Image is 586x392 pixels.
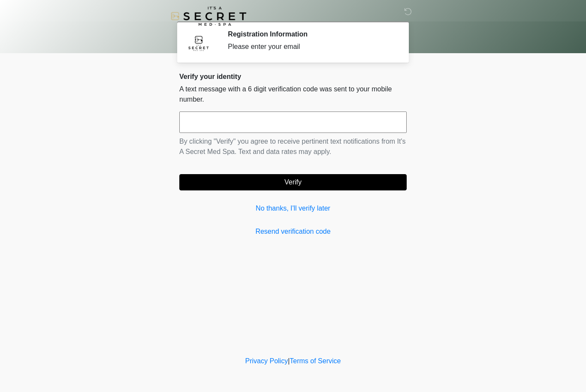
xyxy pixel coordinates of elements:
h2: Verify your identity [179,72,407,81]
img: Agent Avatar [186,30,211,56]
a: No thanks, I'll verify later [179,203,407,214]
p: By clicking "Verify" you agree to receive pertinent text notifications from It's A Secret Med Spa... [179,136,407,157]
div: Please enter your email [228,42,394,52]
h2: Registration Information [228,30,394,38]
img: It's A Secret Med Spa Logo [171,6,246,26]
button: Verify [179,174,407,190]
a: | [288,357,290,365]
a: Resend verification code [179,226,407,237]
a: Privacy Policy [245,357,288,365]
p: A text message with a 6 digit verification code was sent to your mobile number. [179,84,407,105]
a: Terms of Service [290,357,341,365]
